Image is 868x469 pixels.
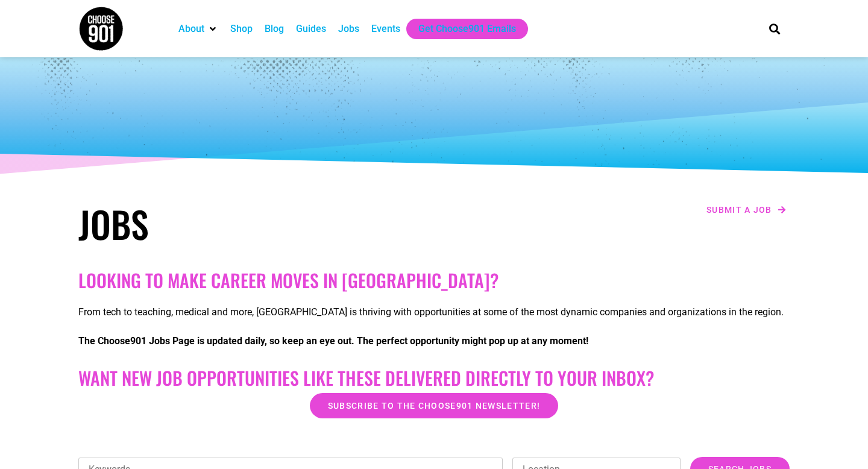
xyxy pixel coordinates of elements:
p: From tech to teaching, medical and more, [GEOGRAPHIC_DATA] is thriving with opportunities at some... [78,305,790,319]
h2: Want New Job Opportunities like these Delivered Directly to your Inbox? [78,367,790,389]
h1: Jobs [78,202,428,245]
div: About [172,19,224,39]
div: Search [765,19,785,39]
a: About [178,22,204,36]
nav: Main nav [172,19,749,39]
a: Events [371,22,400,36]
a: Guides [296,22,326,36]
a: Get Choose901 Emails [418,22,516,36]
a: Jobs [338,22,359,36]
a: Subscribe to the Choose901 newsletter! [310,393,558,418]
a: Shop [230,22,253,36]
span: Submit a job [706,206,772,214]
a: Submit a job [703,202,790,218]
span: Subscribe to the Choose901 newsletter! [328,401,540,410]
a: Blog [265,22,284,36]
strong: The Choose901 Jobs Page is updated daily, so keep an eye out. The perfect opportunity might pop u... [78,335,588,347]
h2: Looking to make career moves in [GEOGRAPHIC_DATA]? [78,269,790,291]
